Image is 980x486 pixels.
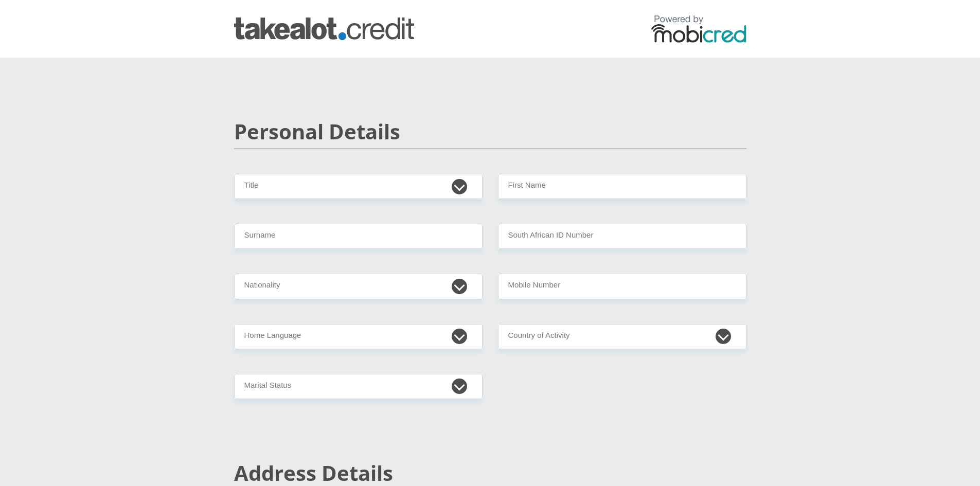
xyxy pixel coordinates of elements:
[651,15,746,43] img: powered by mobicred logo
[498,174,746,199] input: First Name
[234,461,746,485] h2: Address Details
[234,119,746,144] h2: Personal Details
[234,224,483,249] input: Surname
[498,224,746,249] input: ID Number
[234,17,414,40] img: takealot_credit logo
[498,274,746,299] input: Contact Number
